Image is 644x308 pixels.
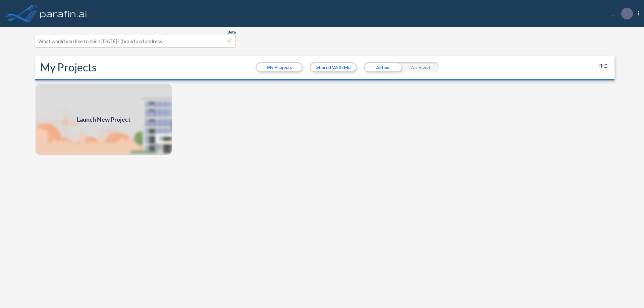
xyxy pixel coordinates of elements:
[626,10,628,16] p: .
[601,8,639,19] div: ...
[364,62,401,72] div: Active
[40,61,97,74] h2: My Projects
[35,83,172,156] img: add
[311,63,356,71] button: Shared With Me
[39,7,88,20] img: logo
[227,29,236,35] span: Beta
[257,63,302,71] button: My Projects
[77,115,130,124] span: Launch New Project
[598,62,609,73] button: sort
[35,83,172,156] a: Launch New Project
[401,62,439,72] div: Archived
